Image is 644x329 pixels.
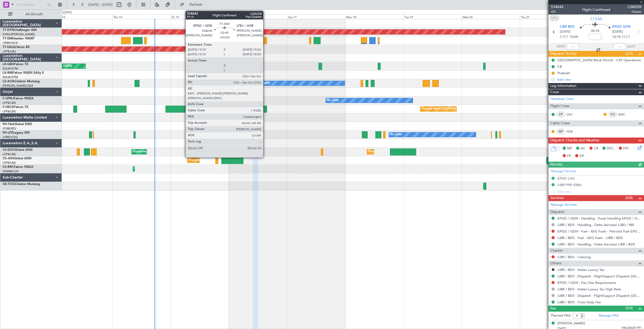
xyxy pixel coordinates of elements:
[3,50,16,53] a: LFPB/LBG
[3,80,40,83] a: LX-AOACitation Mustang
[63,10,72,15] div: [DATE]
[557,229,641,234] a: EPGD / GDN - Fuel - AEG Fuels - Petrolot Fuel EPGD / GDN
[550,83,576,89] span: Leg Information
[590,16,602,22] span: T7-EMI
[3,29,14,32] span: T7-DYN
[557,255,591,259] a: LIBR / BDS - Catering
[625,51,633,56] span: (2/3)
[3,29,37,32] a: T7-DYNChallenger 604
[3,161,16,165] a: LFPB/LBG
[3,123,32,126] a: 9H-YAAGlobal 5000
[550,195,564,201] span: Services
[3,183,15,186] span: OE-FOG
[230,79,270,87] div: No Crew Luxembourg (Findel)
[557,236,623,240] a: LIBR / BDS - Fuel - AEG Fuels - LIBR / BDS
[557,216,641,221] a: EPGD / GDN - Handling - Excel Handling EPGD / GDN
[3,131,30,134] a: 9H-LPZLegacy 500
[3,101,16,105] a: LFPB/LBG
[567,146,572,151] span: MF
[3,157,14,160] span: CS-JHH
[3,37,13,40] span: T7-EMI
[618,112,630,117] a: EMC
[557,300,601,304] a: LIBR / BDS - Crew Daily Fee
[557,321,585,326] div: [PERSON_NAME]
[580,154,584,159] span: DP
[3,166,33,169] a: CS-RRCFalcon 900LX
[287,14,345,19] div: Sun 17
[550,261,562,266] span: Others
[134,165,188,173] div: Planned Maint Lagos ([PERSON_NAME])
[3,37,34,40] a: T7-EMIHawker 900XP
[185,3,207,6] span: Refresh
[550,138,600,143] span: Dispatch Checks and Weather
[623,146,629,151] span: FFC
[550,120,570,126] span: Cabin Crew
[627,44,636,49] span: ALDT
[607,146,615,151] span: DFC,
[229,14,287,19] div: Sat 16
[560,29,570,35] span: [DATE]
[599,313,619,318] a: Manage PAX
[622,35,630,40] span: ELDT
[557,77,641,82] div: Add new
[3,109,16,113] a: LFPB/LBG
[550,103,569,109] span: Flight Crew
[520,14,578,19] div: Thu 21
[594,146,598,151] span: CR
[3,148,15,152] span: CS-DOU
[3,71,44,74] a: LX-INBFalcon 900EX EASy II
[591,29,599,34] span: 02:10
[171,14,229,19] div: Fri 15
[3,84,33,88] a: [PERSON_NAME]/QSA
[551,4,563,10] span: 534642
[16,1,46,9] input: Trip Number
[3,127,16,131] a: FCBB/BZV
[628,10,641,14] span: Charter
[566,129,578,134] a: FDB
[3,106,14,109] span: F-HECD
[14,12,55,16] span: All Aircraft
[3,46,15,49] span: T7-EAGL
[551,97,574,102] a: Schedule Crew
[608,112,617,117] div: FO
[550,306,556,312] span: Pax
[612,24,630,30] span: EPGD GDN
[557,223,634,227] a: LIBR / BDS - Handling - Delta Aerotaxi LIBD / BRI
[557,44,565,49] span: ATOT
[557,293,641,298] a: LIBR / BDS - Dispatch - FlightSupport Dispatch [GEOGRAPHIC_DATA]
[550,51,576,57] span: Dispatch To-Dos
[551,10,563,14] span: 4/5
[54,14,112,19] div: Wed 13
[3,148,32,152] a: CS-DOUGlobal 6500
[628,4,641,10] span: LSM25B
[560,24,574,30] span: LIBR BDS
[581,146,585,151] span: AC
[3,131,13,134] span: 9H-LPZ
[560,35,568,40] span: ETOT
[3,123,14,126] span: 9H-YAA
[3,80,15,83] span: LX-AOA
[625,305,633,311] span: (4/4)
[557,274,641,278] a: LIBR / BDS - Dispatch - FlightSupport Dispatch [GEOGRAPHIC_DATA]
[3,71,13,74] span: LX-INB
[3,106,28,109] a: F-HECDFalcon 7X
[557,242,635,246] a: LIBR / BDS - Handling - Delta Aerotaxi LIBR / BDS
[3,152,16,156] a: LFPB/LBG
[557,287,621,291] a: LIBR / BDS - Italian Luxury Tax High Rate
[177,1,209,9] button: Refresh
[327,97,339,104] div: No Crew
[3,97,14,100] span: F-GPNJ
[345,14,403,19] div: Mon 18
[216,131,228,139] div: No Crew
[390,131,402,139] div: No Crew
[550,89,559,95] span: Crew
[557,64,562,69] div: CB
[368,148,450,156] div: Planned Maint [GEOGRAPHIC_DATA] ([GEOGRAPHIC_DATA])
[551,202,577,208] a: Manage Services
[550,248,563,254] span: Charter
[3,169,19,173] a: DNMM/LOS
[3,97,34,100] a: F-GPNJFalcon 900EX
[612,29,623,35] span: [DATE]
[88,2,113,7] span: [DATE] - [DATE]
[112,14,171,19] div: Thu 14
